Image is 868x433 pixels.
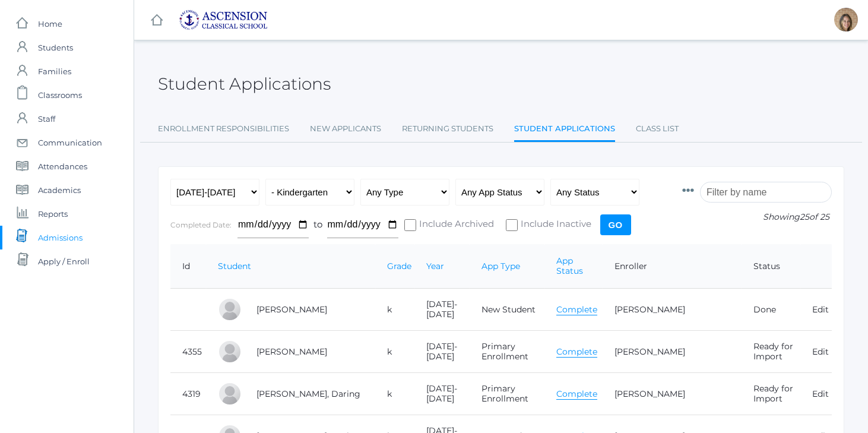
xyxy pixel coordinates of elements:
span: Reports [38,202,68,226]
a: Grade [387,261,411,271]
div: Daring Ballew [218,382,242,406]
a: [PERSON_NAME], Daring [256,388,360,399]
td: k [375,289,414,331]
input: Filter by name [700,182,832,203]
td: Done [742,289,800,331]
td: 4319 [170,373,206,415]
td: Primary Enrollment [470,331,544,373]
a: [PERSON_NAME] [256,346,327,357]
a: New Applicants [310,117,381,141]
span: to [313,219,322,230]
td: Primary Enrollment [470,373,544,415]
input: To [327,211,398,238]
td: k [375,373,414,415]
span: Academics [38,178,81,202]
a: Student [218,261,251,271]
span: Apply / Enroll [38,249,90,273]
div: Oscar Anderson [218,340,242,364]
a: Year [426,261,444,271]
span: Admissions [38,226,83,249]
a: Edit [812,304,829,315]
a: Returning Students [402,117,493,141]
th: Id [170,244,206,289]
span: Students [38,36,73,59]
td: [DATE]-[DATE] [414,331,470,373]
span: Families [38,59,71,83]
input: From [237,211,309,238]
span: Staff [38,107,55,131]
span: Include Inactive [518,217,591,232]
a: Student Applications [514,117,615,143]
span: Home [38,12,62,36]
a: Edit [812,388,829,399]
div: Britney Smith [834,8,858,31]
input: Include Inactive [506,219,518,231]
a: Complete [556,304,597,315]
a: Edit [812,346,829,357]
p: Showing of 25 [682,211,832,223]
th: Enroller [603,244,742,289]
a: [PERSON_NAME] [614,304,685,315]
a: Complete [556,388,597,400]
input: Go [600,214,631,235]
a: Class List [636,117,679,141]
span: Attendances [38,154,87,178]
span: Communication [38,131,102,154]
td: Ready for Import [742,373,800,415]
td: [PERSON_NAME] [245,289,375,331]
td: [DATE]-[DATE] [414,289,470,331]
a: App Status [556,255,583,276]
span: Include Archived [416,217,494,232]
a: Complete [556,346,597,358]
td: 4355 [170,331,206,373]
td: New Student [470,289,544,331]
td: k [375,331,414,373]
span: 25 [800,211,809,222]
th: Status [742,244,800,289]
span: Classrooms [38,83,82,107]
td: Ready for Import [742,331,800,373]
img: ascension-logo-blue-113fc29133de2fb5813e50b71547a291c5fdb7962bf76d49838a2a14a36269ea.jpg [179,10,268,30]
a: [PERSON_NAME] [614,346,685,357]
a: [PERSON_NAME] [614,388,685,399]
input: Include Archived [404,219,416,231]
td: [DATE]-[DATE] [414,373,470,415]
h2: Student Applications [158,75,331,93]
a: Enrollment Responsibilities [158,117,289,141]
a: App Type [481,261,520,271]
label: Completed Date: [170,220,232,229]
